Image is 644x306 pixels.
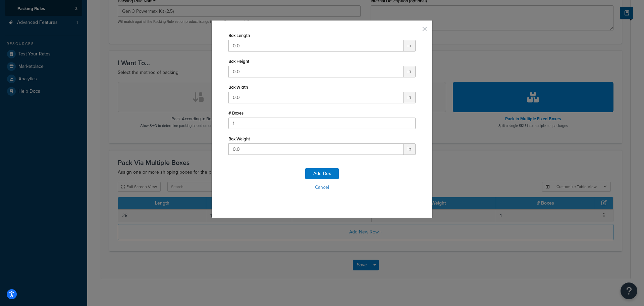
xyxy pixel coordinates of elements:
[228,59,249,64] label: Box Height
[228,85,248,90] label: Box Width
[228,136,250,141] label: Box Weight
[228,111,244,116] label: # Boxes
[228,33,250,38] label: Box Length
[404,66,416,77] span: in
[305,168,339,179] button: Add Box
[404,92,416,103] span: in
[404,40,416,51] span: in
[228,182,416,192] button: Cancel
[404,143,416,155] span: lb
